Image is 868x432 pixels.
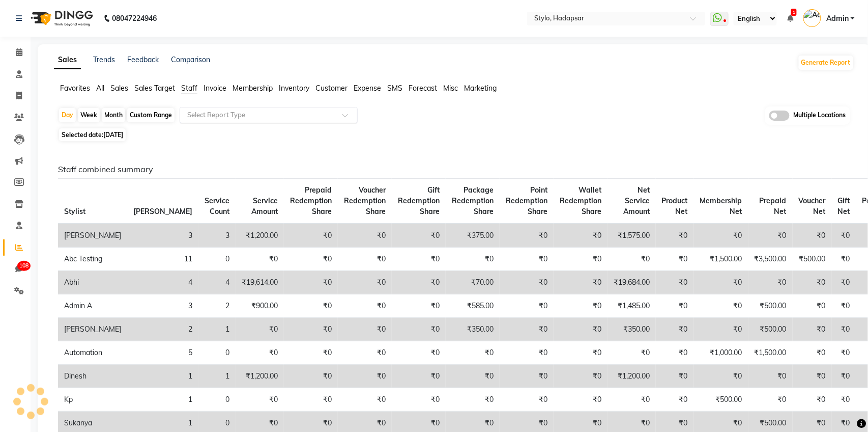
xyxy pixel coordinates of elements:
[748,294,793,318] td: ₹500.00
[446,318,500,341] td: ₹350.00
[500,388,554,412] td: ₹0
[78,108,100,122] div: Week
[290,185,332,216] span: Prepaid Redemption Share
[284,341,338,365] td: ₹0
[338,318,392,341] td: ₹0
[446,294,500,318] td: ₹585.00
[832,294,856,318] td: ₹0
[794,111,846,121] span: Multiple Locations
[58,341,127,365] td: Automation
[17,261,31,271] span: 108
[832,318,856,341] td: ₹0
[392,388,446,412] td: ₹0
[315,84,348,93] span: Customer
[832,248,856,271] td: ₹0
[446,388,500,412] td: ₹0
[656,294,694,318] td: ₹0
[623,185,650,216] span: Net Service Amount
[284,318,338,341] td: ₹0
[694,318,748,341] td: ₹0
[58,224,127,248] td: [PERSON_NAME]
[656,365,694,388] td: ₹0
[656,388,694,412] td: ₹0
[59,108,76,122] div: Day
[656,248,694,271] td: ₹0
[236,271,284,294] td: ₹19,614.00
[171,55,210,64] a: Comparison
[694,388,748,412] td: ₹500.00
[392,294,446,318] td: ₹0
[554,224,607,248] td: ₹0
[446,248,500,271] td: ₹0
[392,248,446,271] td: ₹0
[344,185,386,216] span: Voucher Redemption Share
[607,271,656,294] td: ₹19,684.00
[748,248,793,271] td: ₹3,500.00
[205,196,229,216] span: Service Count
[284,388,338,412] td: ₹0
[198,248,236,271] td: 0
[127,224,198,248] td: 3
[832,271,856,294] td: ₹0
[656,271,694,294] td: ₹0
[554,388,607,412] td: ₹0
[392,271,446,294] td: ₹0
[127,294,198,318] td: 3
[694,271,748,294] td: ₹0
[392,318,446,341] td: ₹0
[338,248,392,271] td: ₹0
[832,224,856,248] td: ₹0
[398,185,440,216] span: Gift Redemption Share
[554,248,607,271] td: ₹0
[198,224,236,248] td: 3
[443,84,458,93] span: Misc
[103,131,123,139] span: [DATE]
[198,388,236,412] td: 0
[694,341,748,365] td: ₹1,000.00
[284,365,338,388] td: ₹0
[58,165,846,174] h6: Staff combined summary
[793,294,832,318] td: ₹0
[554,341,607,365] td: ₹0
[58,318,127,341] td: [PERSON_NAME]
[560,185,601,216] span: Wallet Redemption Share
[838,196,850,216] span: Gift Net
[607,248,656,271] td: ₹0
[791,9,797,16] span: 1
[127,388,198,412] td: 1
[607,341,656,365] td: ₹0
[799,56,853,70] button: Generate Report
[793,318,832,341] td: ₹0
[338,271,392,294] td: ₹0
[832,388,856,412] td: ₹0
[392,224,446,248] td: ₹0
[464,84,497,93] span: Marketing
[284,271,338,294] td: ₹0
[392,365,446,388] td: ₹0
[181,84,197,93] span: Staff
[694,248,748,271] td: ₹1,500.00
[233,84,273,93] span: Membership
[832,365,856,388] td: ₹0
[236,248,284,271] td: ₹0
[127,271,198,294] td: 4
[748,388,793,412] td: ₹0
[748,318,793,341] td: ₹500.00
[662,196,688,216] span: Product Net
[748,365,793,388] td: ₹0
[607,365,656,388] td: ₹1,200.00
[446,365,500,388] td: ₹0
[700,196,742,216] span: Membership Net
[760,196,787,216] span: Prepaid Net
[554,294,607,318] td: ₹0
[500,248,554,271] td: ₹0
[793,388,832,412] td: ₹0
[134,84,175,93] span: Sales Target
[338,294,392,318] td: ₹0
[656,341,694,365] td: ₹0
[500,318,554,341] td: ₹0
[656,318,694,341] td: ₹0
[607,294,656,318] td: ₹1,485.00
[500,294,554,318] td: ₹0
[793,271,832,294] td: ₹0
